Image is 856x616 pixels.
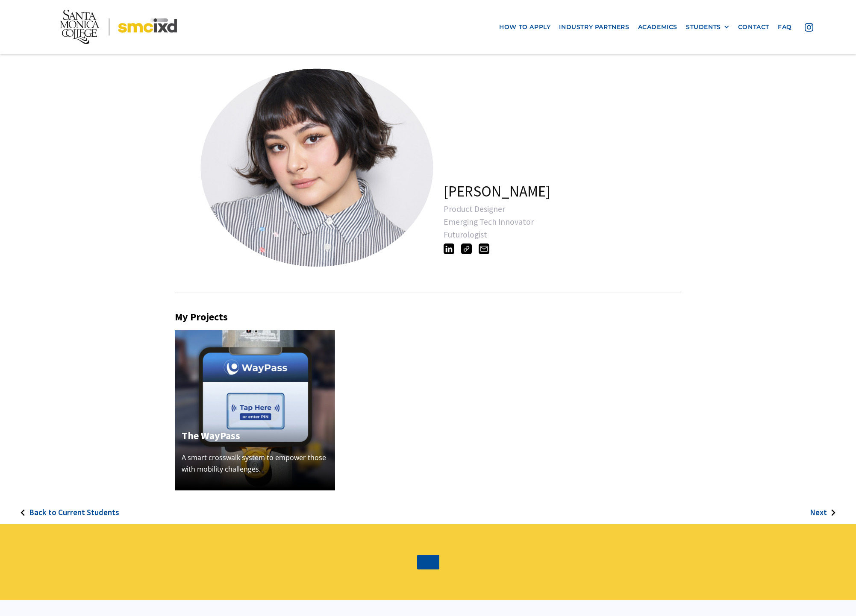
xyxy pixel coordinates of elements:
[182,452,328,475] p: A smart crosswalk system to empower those with mobility challenges.
[495,19,555,35] a: how to apply
[182,428,328,443] h4: The WayPass
[175,330,335,490] img: A crossing pole with a digital screen above the cross button.
[444,230,697,239] div: Futurologist
[805,23,813,32] img: icon - instagram
[190,60,404,273] a: open lightbox
[479,243,489,254] img: ainohdesign@gmail.com
[734,19,774,35] a: contact
[60,10,176,44] img: Santa Monica College - SMC IxD logo
[175,311,681,323] h2: My Projects
[444,243,454,254] img: https://www.linkedin.com/in/ainohalonen/
[8,490,119,524] a: Back to Current Students
[634,19,682,35] a: Academics
[774,19,796,35] a: faq
[810,507,827,517] h3: Next
[555,19,633,35] a: industry partners
[686,23,721,31] div: STUDENTS
[810,490,848,524] a: Next
[444,217,697,226] div: Emerging Tech Innovator
[444,205,697,213] div: Product Designer
[686,23,730,31] div: STUDENTS
[29,507,119,517] h3: Back to Current Students
[444,182,550,200] h1: [PERSON_NAME]
[461,243,472,254] img: https://ainoh.design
